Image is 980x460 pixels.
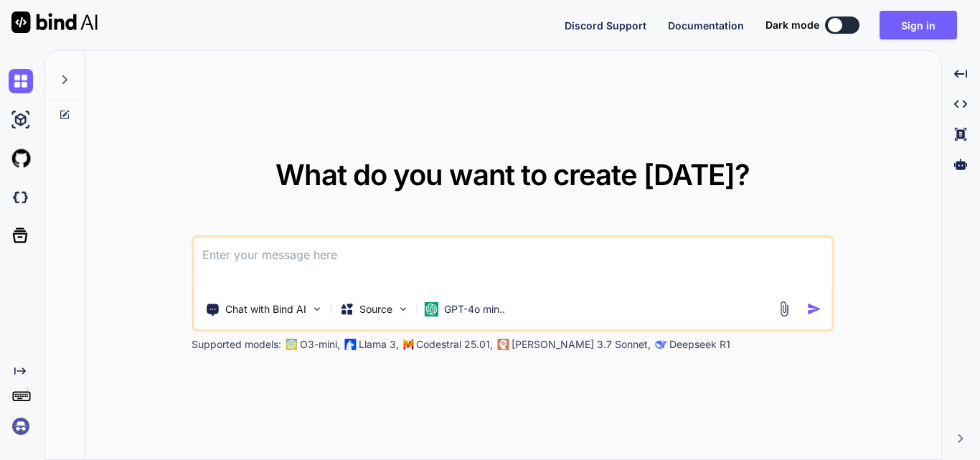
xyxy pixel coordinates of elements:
[9,108,33,132] img: ai-studio
[192,337,281,352] p: Supported models:
[655,339,666,350] img: claude
[225,302,306,316] p: Chat with Bind AI
[9,146,33,171] img: githubLight
[565,19,646,32] span: Discord Support
[286,339,297,350] img: GPT-4
[669,337,730,352] p: Deepseek R1
[416,337,493,352] p: Codestral 25.01,
[776,301,792,317] img: attachment
[300,337,340,352] p: O3-mini,
[765,18,819,32] span: Dark mode
[403,339,413,349] img: Mistral-AI
[397,303,409,315] img: Pick Models
[512,337,651,352] p: [PERSON_NAME] 3.7 Sonnet,
[668,18,744,33] button: Documentation
[497,339,509,350] img: claude
[359,302,392,316] p: Source
[668,19,744,32] span: Documentation
[9,185,33,210] img: darkCloudIdeIcon
[359,337,399,352] p: Llama 3,
[424,302,438,316] img: GPT-4o mini
[344,339,356,350] img: Llama2
[444,302,505,316] p: GPT-4o min..
[880,11,957,39] button: Sign in
[11,11,98,33] img: Bind AI
[806,301,821,316] img: icon
[275,157,750,192] span: What do you want to create [DATE]?
[565,18,646,33] button: Discord Support
[311,303,323,315] img: Pick Tools
[9,69,33,93] img: chat
[9,414,33,438] img: signin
